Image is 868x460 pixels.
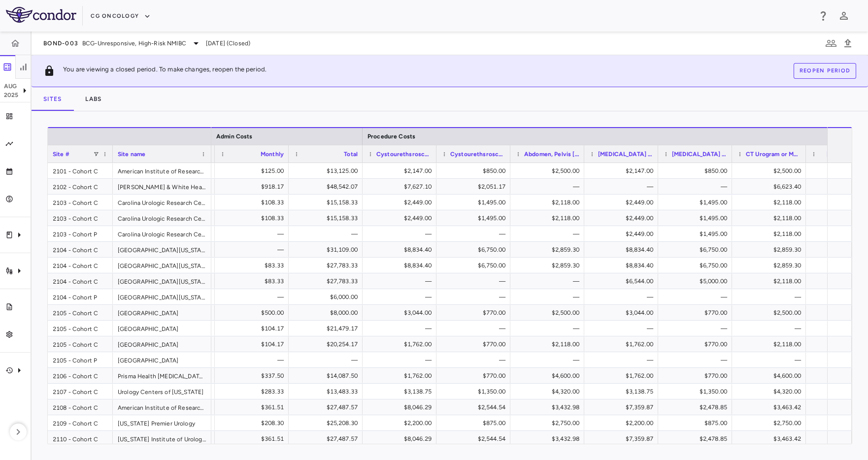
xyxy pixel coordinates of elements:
div: $2,500.00 [519,305,579,321]
div: 2103 - Cohort C [48,195,113,210]
div: [GEOGRAPHIC_DATA][US_STATE] IDS MAIN [113,273,211,289]
div: — [519,273,579,289]
div: — [741,321,801,336]
div: $27,783.33 [298,273,358,289]
div: 2104 - Cohort C [48,242,113,257]
div: [PERSON_NAME] & White Health [113,179,211,194]
div: $3,138.75 [593,384,653,399]
div: $1,495.00 [445,210,505,226]
div: $15,158.33 [298,195,358,210]
span: Site name [118,151,145,158]
div: — [667,179,727,195]
img: logo-full-BYUhSk78.svg [6,7,76,23]
div: $208.30 [224,415,284,431]
div: $6,623.40 [741,179,801,195]
div: $361.51 [224,399,284,415]
span: Cystourethsroscopy w/ [MEDICAL_DATA] [376,151,432,158]
div: $13,125.00 [298,163,358,179]
div: $3,044.00 [371,305,432,321]
div: $14,087.50 [298,368,358,384]
div: $8,834.40 [371,242,432,258]
div: — [593,352,653,368]
div: $108.33 [224,195,284,210]
button: CG Oncology [91,8,151,24]
div: $4,600.00 [519,368,579,384]
div: [GEOGRAPHIC_DATA][US_STATE] IDS MAIN [113,242,211,257]
div: $2,478.85 [667,399,727,415]
span: BOND-003 [43,39,78,47]
div: 2105 - Cohort P [48,352,113,367]
div: $15,158.33 [298,210,358,226]
div: $8,834.40 [371,258,432,273]
div: — [593,321,653,336]
div: — [445,352,505,368]
div: $2,200.00 [593,415,653,431]
div: — [519,226,579,242]
div: $3,463.42 [741,431,801,447]
div: $4,320.00 [741,384,801,399]
div: $1,495.00 [667,210,727,226]
div: [US_STATE] Premier Urology [113,415,211,430]
div: $2,118.00 [741,226,801,242]
span: [MEDICAL_DATA] w/ [MEDICAL_DATA] [598,151,653,158]
div: $1,350.00 [667,384,727,399]
div: — [224,289,284,305]
div: $2,750.00 [519,415,579,431]
div: $2,051.17 [445,179,505,195]
div: $20,254.17 [298,336,358,352]
div: $2,478.85 [667,431,727,447]
div: 2103 - Cohort C [48,210,113,226]
div: $6,750.00 [445,242,505,258]
div: $500.00 [224,305,284,321]
div: $2,118.00 [519,195,579,210]
div: $1,495.00 [667,226,727,242]
div: $770.00 [445,305,505,321]
div: $3,432.98 [519,399,579,415]
div: 2109 - Cohort C [48,415,113,430]
span: [MEDICAL_DATA] w/o [MEDICAL_DATA] [672,151,727,158]
div: $104.17 [224,321,284,336]
div: $1,762.00 [371,368,432,384]
div: $2,500.00 [519,163,579,179]
div: $27,487.57 [298,399,358,415]
span: Procedure Costs [367,133,415,140]
div: — [667,352,727,368]
div: $1,495.00 [667,195,727,210]
div: — [519,321,579,336]
div: $361.51 [224,431,284,447]
div: $2,449.00 [593,226,653,242]
div: $1,762.00 [593,336,653,352]
div: Carolina Urologic Research Center [113,195,211,210]
div: — [371,273,432,289]
div: $918.17 [224,179,284,195]
div: $8,046.29 [371,431,432,447]
div: $2,118.00 [741,336,801,352]
div: — [298,226,358,242]
div: $8,000.00 [298,305,358,321]
span: Abdomen, Pelvis [MEDICAL_DATA] w/ Contrast [524,151,579,158]
p: You are viewing a closed period. To make changes, reopen the period. [63,65,267,77]
div: $8,046.29 [371,399,432,415]
div: 2110 - Cohort C [48,431,113,446]
span: Admin Costs [216,133,253,140]
div: $2,118.00 [519,336,579,352]
div: $21,479.17 [298,321,358,336]
div: $2,859.30 [519,242,579,258]
div: $6,750.00 [445,258,505,273]
div: 2108 - Cohort C [48,399,113,415]
div: — [445,226,505,242]
div: [GEOGRAPHIC_DATA][US_STATE] IDS MAIN [113,258,211,273]
div: $770.00 [667,336,727,352]
button: Labs [73,87,113,111]
div: American Institute of Research - Urology Group of [GEOGRAPHIC_DATA][US_STATE] [113,163,211,178]
div: 2102 - Cohort C [48,179,113,194]
div: $2,859.30 [519,258,579,273]
div: [GEOGRAPHIC_DATA][US_STATE] IDS MAIN [113,289,211,304]
div: $27,783.33 [298,258,358,273]
div: $2,500.00 [741,305,801,321]
div: $2,118.00 [741,195,801,210]
div: 2104 - Cohort P [48,289,113,304]
div: $27,487.57 [298,431,358,447]
div: $875.00 [445,415,505,431]
div: $83.33 [224,258,284,273]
